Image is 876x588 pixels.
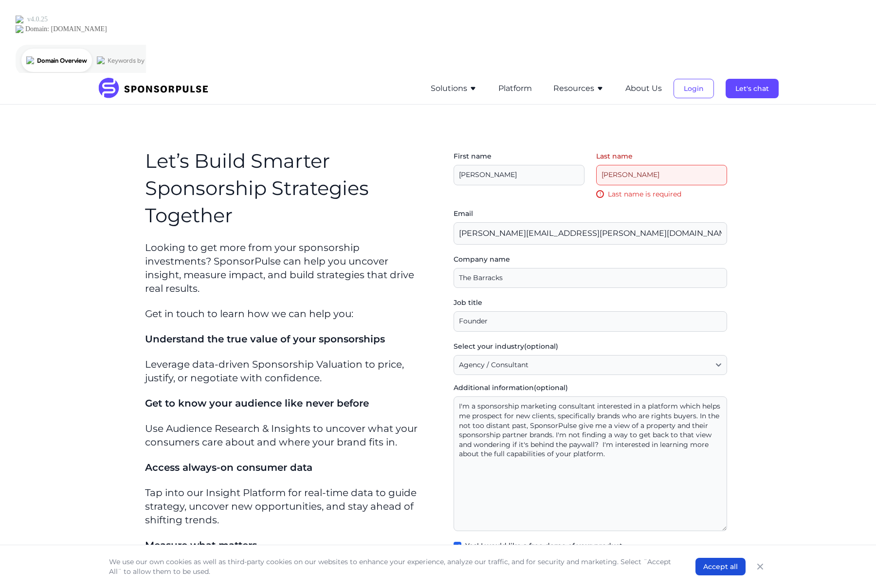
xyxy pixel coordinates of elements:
img: tab_keywords_by_traffic_grey.svg [97,56,105,64]
button: Close [753,560,767,573]
div: Domain: [DOMAIN_NAME] [25,25,107,33]
button: Platform [498,83,532,94]
span: Last name is required [608,189,681,199]
label: First name [454,151,584,161]
span: Measure what matters [145,539,257,551]
span: Get to know your audience like never before [145,397,369,409]
p: Leverage data-driven Sponsorship Valuation to price, justify, or negotiate with confidence. [145,357,426,385]
label: Select your industry (optional) [454,341,727,351]
button: Solutions [431,83,477,94]
label: Additional information (optional) [454,383,727,392]
p: Use Audience Research & Insights to uncover what your consumers care about and where your brand f... [145,422,426,449]
p: Tap into our Insight Platform for real-time data to guide strategy, uncover new opportunities, an... [145,486,426,527]
label: Company name [454,254,727,264]
span: Access always-on consumer data [145,462,312,473]
label: Email [454,209,727,218]
button: About Us [625,83,662,94]
img: tab_domain_overview_orange.svg [26,56,34,64]
img: logo_orange.svg [16,16,23,23]
p: Looking to get more from your sponsorship investments? SponsorPulse can help you uncover insight,... [145,241,426,295]
a: Login [674,84,714,93]
a: Platform [498,84,532,93]
div: Keywords by Traffic [108,57,164,64]
button: Resources [553,83,604,94]
div: Domain Overview [37,57,87,64]
a: Let's chat [726,84,779,93]
img: SponsorPulse [97,78,216,99]
label: Job title [454,298,727,307]
img: website_grey.svg [16,25,23,33]
p: We use our own cookies as well as third-party cookies on our websites to enhance your experience,... [109,557,676,576]
a: About Us [625,84,662,93]
button: Login [674,79,714,98]
p: Get in touch to learn how we can help you: [145,307,426,321]
button: Accept all [695,558,746,575]
button: Let's chat [726,79,779,98]
span: ! [596,190,604,198]
iframe: Chat Widget [827,541,876,588]
label: Last name [596,151,727,161]
span: Understand the true value of your sponsorships [145,333,385,345]
h1: Let’s Build Smarter Sponsorship Strategies Together [145,147,426,229]
label: Yes! I would like a free demo of your product [465,541,622,551]
div: v 4.0.25 [27,16,48,23]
